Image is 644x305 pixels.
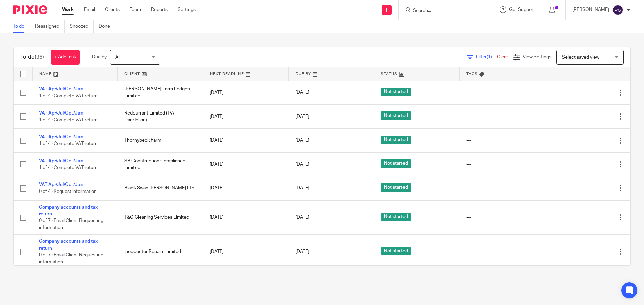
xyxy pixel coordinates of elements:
a: Done [99,20,115,33]
span: Not started [381,159,411,168]
a: VAT Apr/Jul/Oct/Jan [39,182,83,187]
td: [DATE] [203,235,288,269]
td: SB Construction Compliance Limited [118,152,203,176]
td: [DATE] [203,176,288,200]
span: View Settings [523,55,551,59]
a: Work [62,6,74,13]
span: Get Support [509,7,535,12]
td: Ipoddoctor Repairs Limited [118,235,203,269]
div: --- [466,89,538,96]
span: 0 of 7 · Email Client Requesting information [39,219,103,230]
span: [DATE] [295,138,309,143]
td: [PERSON_NAME] Farm Lodges Limited [118,81,203,104]
td: Redcurrant Limited (T/A Dandelion) [118,104,203,128]
span: All [115,55,120,60]
span: Not started [381,136,411,144]
a: Company accounts and tax return [39,239,98,250]
span: [DATE] [295,90,309,95]
a: Company accounts and tax return [39,205,98,216]
span: [DATE] [295,114,309,119]
a: VAT Apr/Jul/Oct/Jan [39,111,83,116]
a: VAT Apr/Jul/Oct/Jan [39,87,83,91]
img: svg%3E [612,5,623,15]
a: Clients [105,6,120,13]
span: Not started [381,88,411,96]
span: 1 of 4 · Complete VAT return [39,142,98,146]
span: 1 of 4 · Complete VAT return [39,94,98,98]
div: --- [466,137,538,144]
a: VAT Apr/Jul/Oct/Jan [39,159,83,163]
span: 0 of 7 · Email Client Requesting information [39,253,103,264]
span: Not started [381,111,411,120]
a: Settings [178,6,196,13]
a: VAT Apr/Jul/Oct/Jan [39,135,83,139]
div: --- [466,113,538,120]
span: 1 of 4 · Complete VAT return [39,165,98,170]
td: [DATE] [203,152,288,176]
span: (96) [35,54,44,60]
span: Not started [381,213,411,221]
td: [DATE] [203,81,288,104]
span: Not started [381,247,411,255]
div: --- [466,185,538,192]
h1: To do [20,54,44,61]
span: Filter [476,55,497,59]
a: Clear [497,55,508,59]
span: [DATE] [295,186,309,190]
a: Reports [151,6,168,13]
img: Pixie [13,5,47,14]
td: [DATE] [203,104,288,128]
a: Team [130,6,141,13]
span: Tags [466,72,478,76]
a: To do [13,20,30,33]
td: Black Swan [PERSON_NAME] Ltd [118,176,203,200]
span: [DATE] [295,215,309,220]
span: Not started [381,183,411,192]
span: Select saved view [562,55,599,60]
span: (1) [487,55,492,59]
span: [DATE] [295,249,309,254]
p: [PERSON_NAME] [572,6,609,13]
td: T&C Cleaning Services Limited [118,200,203,235]
div: --- [466,214,538,221]
input: Search [412,8,473,14]
td: [DATE] [203,200,288,235]
a: + Add task [51,50,80,65]
a: Snoozed [70,20,94,33]
a: Reassigned [35,20,65,33]
div: --- [466,248,538,255]
span: [DATE] [295,162,309,167]
td: [DATE] [203,129,288,152]
td: Thornybeck Farm [118,129,203,152]
div: --- [466,161,538,168]
span: 0 of 4 · Request information [39,189,97,194]
p: Due by [92,54,107,60]
span: 1 of 4 · Complete VAT return [39,118,98,122]
a: Email [84,6,95,13]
